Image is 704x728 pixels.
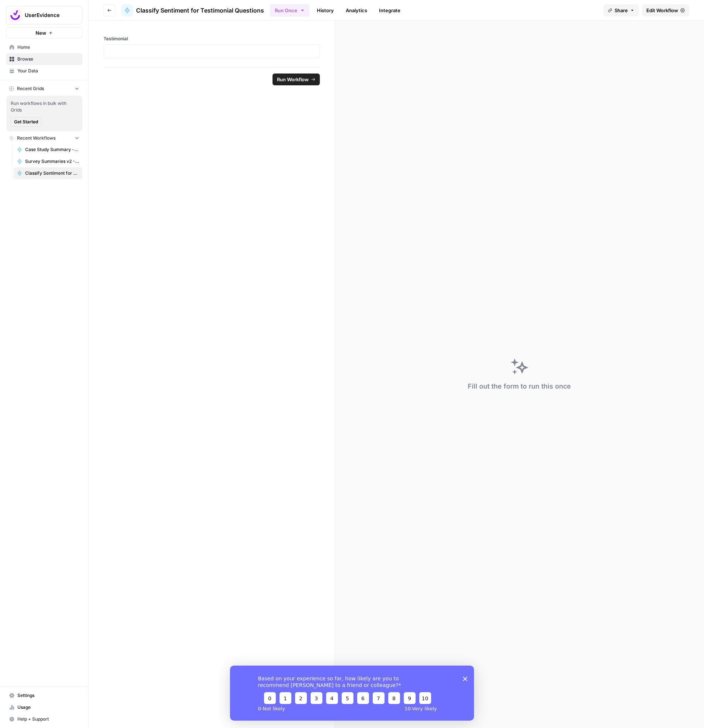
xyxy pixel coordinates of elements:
a: Home [6,41,82,53]
span: Run workflows in bulk with Grids [11,100,78,113]
span: Browse [17,56,79,62]
label: Testimonial [104,35,320,42]
span: Survey Summaries v2 - Prod [25,158,79,165]
a: Classify Sentiment for Testimonial Questions [14,167,82,179]
span: Classify Sentiment for Testimonial Questions [25,170,79,177]
a: Case Study Summary - [DATE] Version - Production [14,144,82,155]
span: Home [17,44,79,51]
button: Run Once [270,4,309,17]
a: History [312,4,338,16]
span: UserEvidence [25,11,70,19]
span: Help + Support [17,716,79,722]
span: New [35,29,46,37]
span: Recent Workflows [17,135,55,141]
button: Help + Support [6,713,82,725]
a: Integrate [375,4,405,16]
span: Case Study Summary - [DATE] Version - Production [25,146,79,153]
div: Fill out the form to run this once [468,381,571,392]
a: Usage [6,701,82,713]
span: Run Workflow [277,76,309,83]
a: Analytics [341,4,372,16]
button: Recent Grids [6,83,82,94]
button: Share [603,4,639,16]
a: Browse [6,53,82,65]
button: Run Workflow [273,74,320,85]
span: Settings [17,692,79,699]
button: Workspace: UserEvidence [6,6,82,24]
span: Usage [17,704,79,711]
a: Classify Sentiment for Testimonial Questions [121,4,264,16]
span: Recent Grids [17,85,44,92]
span: Classify Sentiment for Testimonial Questions [136,6,264,15]
button: New [6,27,82,38]
a: Your Data [6,65,82,77]
img: UserEvidence Logo [9,8,22,22]
span: Get Started [14,119,38,125]
span: Share [615,7,628,14]
span: Your Data [17,68,79,74]
a: Settings [6,690,82,701]
button: Recent Workflows [6,133,82,144]
a: Edit Workflow [642,4,689,16]
button: Get Started [11,117,41,127]
a: Survey Summaries v2 - Prod [14,155,82,167]
iframe: Survey from AirOps [230,666,474,721]
span: Edit Workflow [646,7,678,14]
